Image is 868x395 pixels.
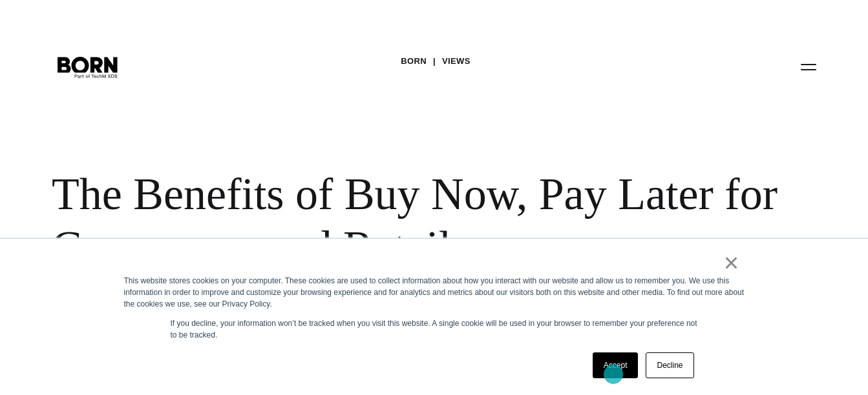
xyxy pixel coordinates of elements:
a: Accept [593,352,639,378]
a: Decline [646,352,693,378]
p: If you decline, your information won’t be tracked when you visit this website. A single cookie wi... [171,318,698,341]
a: × [724,257,739,268]
div: This website stores cookies on your computer. These cookies are used to collect information about... [124,275,745,310]
button: Open [793,53,824,80]
a: Views [442,52,471,71]
div: The Benefits of Buy Now, Pay Later for Consumers and Retailers [52,168,789,273]
a: BORN [401,52,427,71]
